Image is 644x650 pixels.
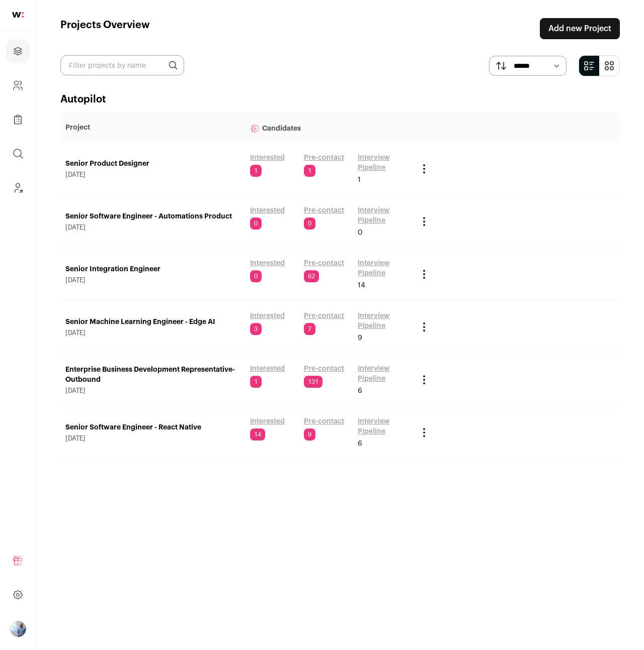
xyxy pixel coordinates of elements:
[358,280,365,290] span: 14
[250,118,408,138] p: Candidates
[418,374,430,386] button: Project Actions
[250,323,262,335] span: 3
[60,18,150,39] h1: Projects Overview
[418,163,430,175] button: Project Actions
[304,258,344,268] a: Pre-contact
[358,175,361,185] span: 1
[60,55,184,75] input: Filter projects by name
[418,321,430,333] button: Project Actions
[358,439,362,449] span: 6
[304,323,315,335] span: 7
[250,258,285,268] a: Interested
[12,12,24,18] img: wellfound-shorthand-0d5821cbd27db2630d0214b213865d53afaa358527fdda9d0ea32b1df1b89c2c.svg
[65,435,240,443] span: [DATE]
[65,365,240,385] a: Enterprise Business Development Representative- Outbound
[65,422,240,432] a: Senior Software Engineer - React Native
[358,228,363,238] span: 0
[250,270,262,282] span: 0
[358,205,408,226] a: Interview Pipeline
[60,92,620,106] h2: Autopilot
[304,364,344,374] a: Pre-contact
[358,333,362,343] span: 9
[6,107,30,132] a: Company Lists
[65,224,240,232] span: [DATE]
[10,621,26,637] button: Open dropdown
[250,364,285,374] a: Interested
[304,205,344,215] a: Pre-contact
[304,153,344,163] a: Pre-contact
[250,428,265,441] span: 14
[65,317,240,327] a: Senior Machine Learning Engineer - Edge AI
[358,386,362,396] span: 6
[304,428,315,441] span: 9
[304,218,315,230] span: 0
[65,276,240,284] span: [DATE]
[304,165,315,177] span: 1
[250,205,285,215] a: Interested
[65,264,240,274] a: Senior Integration Engineer
[358,364,408,384] a: Interview Pipeline
[250,416,285,426] a: Interested
[10,621,26,637] img: 97332-medium_jpg
[65,387,240,395] span: [DATE]
[250,153,285,163] a: Interested
[418,426,430,439] button: Project Actions
[304,376,323,388] span: 131
[65,159,240,169] a: Senior Product Designer
[250,311,285,321] a: Interested
[358,416,408,437] a: Interview Pipeline
[304,311,344,321] a: Pre-contact
[6,39,30,63] a: Projects
[304,416,344,426] a: Pre-contact
[6,73,30,97] a: Company and ATS Settings
[304,270,319,282] span: 62
[540,18,620,39] a: Add new Project
[418,215,430,228] button: Project Actions
[250,218,262,230] span: 0
[358,311,408,331] a: Interview Pipeline
[358,258,408,278] a: Interview Pipeline
[358,153,408,173] a: Interview Pipeline
[65,123,240,133] p: Project
[65,211,240,222] a: Senior Software Engineer - Automations Product
[418,268,430,280] button: Project Actions
[65,171,240,179] span: [DATE]
[250,165,262,177] span: 1
[6,176,30,200] a: Leads (Backoffice)
[65,329,240,337] span: [DATE]
[250,376,262,388] span: 1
